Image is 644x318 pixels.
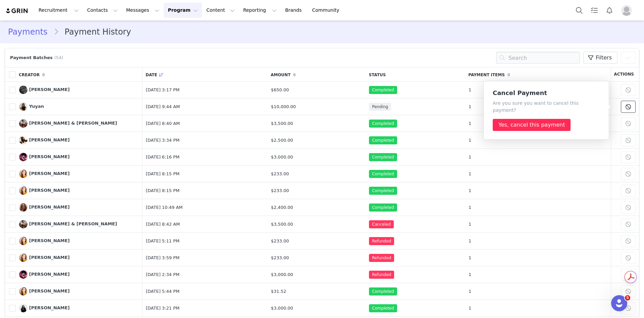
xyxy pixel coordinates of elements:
[19,86,28,94] img: Kate Oliver
[29,87,70,92] span: [PERSON_NAME]
[369,271,394,279] span: Refunded
[54,54,63,61] span: (54)
[143,132,268,149] td: [DATE] 3:34 PM
[369,86,397,94] span: Completed
[143,233,268,249] td: [DATE] 5:11 PM
[19,220,28,228] img: Vince & Kinsey
[143,98,268,115] td: [DATE] 9:44 AM
[602,3,617,18] button: Notifications
[143,266,268,283] td: [DATE] 2:34 PM
[268,67,366,82] th: Amount
[19,102,28,111] img: Yuyan
[369,170,397,178] span: Completed
[29,305,70,310] span: [PERSON_NAME]
[83,3,122,18] button: Contacts
[369,237,394,245] span: Refunded
[29,104,44,109] span: Yuyan
[29,272,70,277] span: [PERSON_NAME]
[19,270,28,279] img: jessie mesa
[29,221,117,226] span: [PERSON_NAME] & [PERSON_NAME]
[465,166,611,182] td: 1
[366,67,465,82] th: Status
[19,270,70,279] a: [PERSON_NAME]
[29,238,70,243] span: [PERSON_NAME]
[19,254,28,262] img: Angela Leather
[19,136,70,144] a: [PERSON_NAME]
[465,216,611,233] td: 1
[493,100,600,114] p: Are you sure you want to cancel this payment?
[271,138,293,143] span: $2,500.00
[465,98,611,115] td: 1
[271,238,289,243] span: $233.00
[19,220,117,228] a: [PERSON_NAME] & [PERSON_NAME]
[271,87,289,92] span: $650.00
[617,5,639,16] button: Profile
[493,90,600,96] h5: Cancel Payment
[465,300,611,317] td: 1
[465,199,611,216] td: 1
[596,54,612,62] span: Filters
[611,295,627,311] iframe: Intercom live chat
[5,8,29,14] img: grin logo
[8,26,54,38] a: Payments
[369,203,397,212] span: Completed
[465,115,611,132] td: 1
[29,188,70,193] span: [PERSON_NAME]
[29,205,70,210] span: [PERSON_NAME]
[19,254,70,262] a: [PERSON_NAME]
[8,54,66,61] div: Payment Batches
[465,132,611,149] td: 1
[281,3,308,18] a: Brands
[19,170,70,178] a: [PERSON_NAME]
[271,222,293,227] span: $3,500.00
[19,170,28,178] img: Angela Leather
[369,103,391,111] span: Pending
[19,287,70,296] a: [PERSON_NAME]
[465,233,611,249] td: 1
[19,119,117,128] a: [PERSON_NAME] & [PERSON_NAME]
[465,82,611,98] td: 1
[19,186,70,195] a: [PERSON_NAME]
[369,304,397,312] span: Completed
[143,300,268,317] td: [DATE] 3:21 PM
[308,3,346,18] a: Community
[369,187,397,195] span: Completed
[143,67,268,82] th: Date
[271,289,286,294] span: $31.52
[143,166,268,182] td: [DATE] 8:15 PM
[143,82,268,98] td: [DATE] 3:17 PM
[496,52,580,64] input: Search
[271,188,289,193] span: $233.00
[239,3,281,18] button: Reporting
[19,86,70,94] a: [PERSON_NAME]
[202,3,239,18] button: Content
[29,121,117,126] span: [PERSON_NAME] & [PERSON_NAME]
[29,288,70,293] span: [PERSON_NAME]
[19,153,70,161] a: [PERSON_NAME]
[143,115,268,132] td: [DATE] 8:40 AM
[19,119,28,128] img: Vince & Kinsey
[143,199,268,216] td: [DATE] 10:49 AM
[271,255,289,260] span: $233.00
[29,255,70,260] span: [PERSON_NAME]
[19,237,70,245] a: [PERSON_NAME]
[271,205,293,210] span: $2,400.00
[611,67,639,82] th: Actions
[122,3,163,18] button: Messages
[29,154,70,159] span: [PERSON_NAME]
[572,3,587,18] button: Search
[465,149,611,166] td: 1
[143,216,268,233] td: [DATE] 8:42 AM
[19,136,28,144] img: Jen Lauren
[271,171,289,176] span: $233.00
[369,254,394,262] span: Refunded
[465,249,611,266] td: 1
[271,272,293,277] span: $3,000.00
[19,153,28,161] img: jessie mesa
[19,304,28,312] img: TIFFANY
[271,154,293,160] span: $3,000.00
[583,52,618,64] button: Filters
[369,287,397,296] span: Completed
[465,182,611,199] td: 1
